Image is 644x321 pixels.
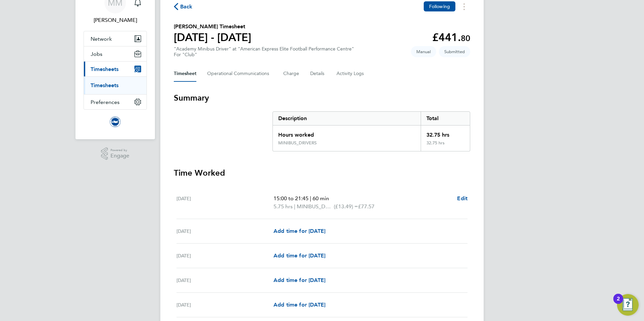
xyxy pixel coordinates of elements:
[174,23,251,31] h2: [PERSON_NAME] Timesheet
[207,66,272,82] button: Operational Communications
[273,195,309,202] span: 15:00 to 21:45
[421,112,470,125] div: Total
[278,140,317,146] div: MINIBUS_DRIVERS
[411,46,436,57] span: This timesheet was manually created.
[91,51,102,57] span: Jobs
[421,126,470,140] div: 32.75 hrs
[273,126,421,140] div: Hours worked
[439,46,470,57] span: This timesheet is Submitted.
[91,99,120,105] span: Preferences
[432,31,470,44] app-decimal: £441.
[297,203,334,211] span: MINIBUS_DRIVERS
[174,31,251,44] h1: [DATE] - [DATE]
[273,112,421,125] div: Description
[617,299,620,308] div: 2
[294,203,295,210] span: |
[174,93,470,103] h3: Summary
[110,147,129,153] span: Powered by
[310,195,311,202] span: |
[174,46,354,58] div: "Academy Minibus Driver" at "American Express Elite Football Performance Centre"
[176,252,273,260] div: [DATE]
[273,252,325,260] a: Add time for [DATE]
[273,301,325,309] a: Add time for [DATE]
[273,203,293,210] span: 5.75 hrs
[457,194,468,203] a: Edit
[421,140,470,151] div: 32.75 hrs
[358,203,375,210] span: £77.57
[174,2,193,11] button: Back
[174,168,470,178] h3: Time Worked
[310,66,326,82] button: Details
[84,31,147,46] button: Network
[273,252,325,259] span: Add time for [DATE]
[273,228,325,234] span: Add time for [DATE]
[84,46,147,61] button: Jobs
[176,194,273,211] div: [DATE]
[84,16,147,24] span: Megan Morris
[617,294,639,316] button: Open Resource Center, 2 new notifications
[176,227,273,235] div: [DATE]
[84,76,147,94] div: Timesheets
[176,301,273,309] div: [DATE]
[91,82,119,88] a: Timesheets
[313,195,329,202] span: 60 min
[273,227,325,235] a: Add time for [DATE]
[91,66,119,72] span: Timesheets
[461,33,470,43] span: 80
[91,36,112,42] span: Network
[273,276,325,284] a: Add time for [DATE]
[110,116,121,127] img: brightonandhovealbion-logo-retina.png
[174,52,354,58] div: For "Club"
[273,301,325,308] span: Add time for [DATE]
[424,1,455,11] button: Following
[110,153,129,159] span: Engage
[429,3,450,9] span: Following
[176,276,273,284] div: [DATE]
[84,62,147,76] button: Timesheets
[84,95,147,109] button: Preferences
[457,195,468,202] span: Edit
[334,203,358,210] span: (£13.49) =
[273,277,325,283] span: Add time for [DATE]
[101,147,130,160] a: Powered byEngage
[336,66,365,82] button: Activity Logs
[283,66,299,82] button: Charge
[272,111,470,151] div: Summary
[84,116,147,127] a: Go to home page
[458,1,470,12] button: Timesheets Menu
[174,66,196,82] button: Timesheet
[180,3,193,11] span: Back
